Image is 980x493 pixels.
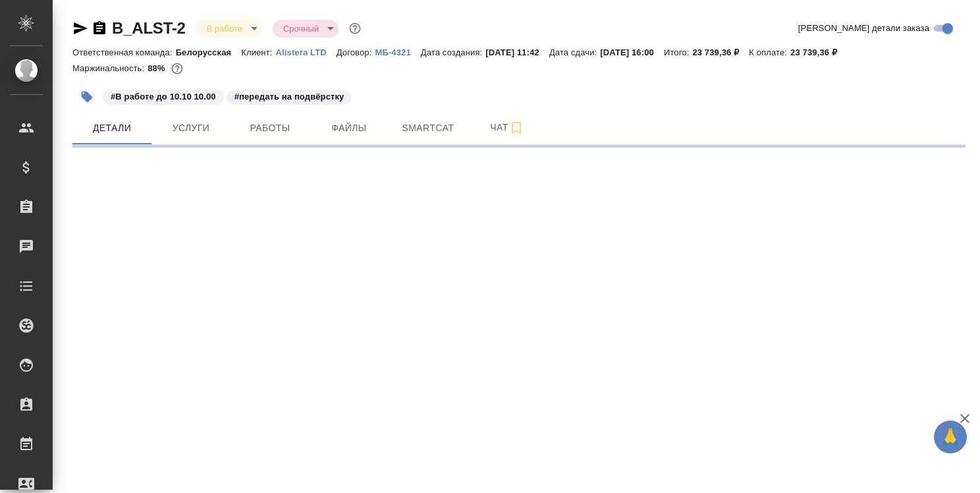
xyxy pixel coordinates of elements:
[476,119,539,136] span: Чат
[72,82,101,111] button: Добавить тэг
[600,47,664,57] p: [DATE] 16:00
[664,47,692,57] p: Итого:
[375,47,420,57] p: МБ-4321
[203,23,246,34] button: В работе
[508,120,524,136] svg: Подписаться
[337,47,375,57] p: Договор:
[749,47,790,57] p: К оплате:
[934,420,967,453] button: 🙏
[111,90,216,103] p: #В работе до 10.10 10.00
[112,19,186,37] a: B_ALST-2
[798,22,929,35] span: [PERSON_NAME] детали заказа
[375,46,420,57] a: МБ-4321
[317,120,381,136] span: Файлы
[275,46,336,57] a: Alistera LTD
[72,20,88,36] button: Скопировать ссылку для ЯМессенджера
[72,47,176,57] p: Ответственная команда:
[939,423,962,451] span: 🙏
[225,90,354,101] span: передать на подвёрстку
[241,47,275,57] p: Клиент:
[234,90,344,103] p: #передать на подвёрстку
[396,120,460,136] span: Smartcat
[92,20,107,36] button: Скопировать ссылку
[279,23,323,34] button: Срочный
[176,47,242,57] p: Белорусская
[790,47,847,57] p: 23 739,36 ₽
[80,120,144,136] span: Детали
[273,20,339,38] div: В работе
[169,60,186,77] button: 2421.20 RUB;
[421,47,485,57] p: Дата создания:
[196,20,262,38] div: В работе
[549,47,600,57] p: Дата сдачи:
[72,63,148,73] p: Маржинальность:
[148,63,168,73] p: 88%
[275,47,336,57] p: Alistera LTD
[692,47,749,57] p: 23 739,36 ₽
[159,120,223,136] span: Услуги
[238,120,302,136] span: Работы
[485,47,549,57] p: [DATE] 11:42
[346,20,364,37] button: Доп статусы указывают на важность/срочность заказа
[101,90,225,101] span: В работе до 10.10 10.00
